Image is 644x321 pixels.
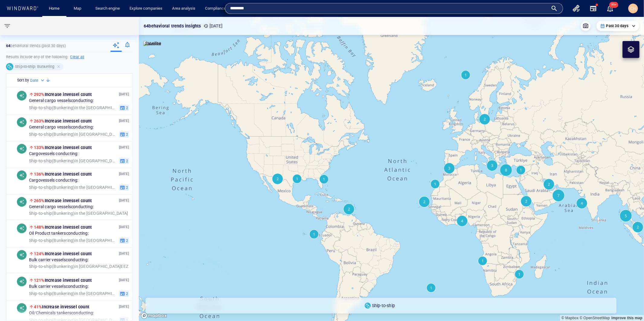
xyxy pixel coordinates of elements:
[34,119,45,123] span: 263%
[29,211,75,216] span: Ship-to-ship ( Bunkering )
[29,185,117,190] span: in the [GEOGRAPHIC_DATA]
[119,158,129,164] button: 2
[45,3,64,14] button: Home
[119,251,129,257] p: [DATE]
[170,3,198,14] a: Area analysis
[119,291,129,297] button: 2
[127,3,165,14] a: Explore companies
[34,172,45,176] span: 136%
[29,105,117,111] span: in the [GEOGRAPHIC_DATA]
[29,205,94,210] span: General cargo vessels conducting:
[70,54,84,60] h6: Clear all
[34,278,92,283] span: Increase in vessel count
[34,225,92,230] span: Increase in vessel count
[203,3,249,14] a: Compliance service tool
[34,251,92,256] span: Increase in vessel count
[34,145,45,150] span: 133%
[34,145,92,150] span: Increase in vessel count
[29,105,75,110] span: Ship-to-ship ( Bunkering )
[630,6,636,11] span: CH
[34,304,89,309] span: Increase in vessel count
[29,151,78,157] span: Cargo vessels conducting:
[119,131,129,138] button: 2
[119,304,129,310] p: [DATE]
[618,294,639,316] iframe: Chat
[203,22,223,30] p: [DATE]
[29,125,94,130] span: General cargo vessels conducting:
[125,158,128,164] span: 2
[69,3,88,14] button: Map
[29,98,94,104] span: General cargo vessels conducting:
[29,238,117,243] span: in the [GEOGRAPHIC_DATA]
[29,132,117,137] span: in [GEOGRAPHIC_DATA] EEZ
[47,3,62,14] a: Home
[125,291,128,297] span: 2
[29,258,88,263] span: Bulk carrier vessels conducting:
[34,251,45,256] span: 124%
[119,171,129,177] p: [DATE]
[34,304,42,309] span: 41%
[119,105,129,111] button: 2
[34,119,92,123] span: Increase in vessel count
[34,278,45,283] span: 121%
[29,291,75,296] span: Ship-to-ship ( Bunkering )
[6,43,10,48] strong: 64
[145,40,161,47] p: Satellite
[29,264,75,269] span: Ship-to-ship ( Bunkering )
[29,178,78,183] span: Cargo vessels conducting:
[125,185,128,190] span: 2
[34,92,45,97] span: 292%
[119,198,129,204] p: [DATE]
[119,92,129,97] p: [DATE]
[119,278,129,283] p: [DATE]
[6,43,66,49] p: behavioral trends (Past 30 days)
[29,132,75,137] span: Ship-to-ship ( Bunkering )
[562,316,578,320] a: Mapbox
[34,172,92,176] span: Increase in vessel count
[34,92,92,97] span: Increase in vessel count
[15,64,55,70] h6: Ship-to-ship: Bunkering
[600,23,636,29] div: Past 30 days
[125,238,128,243] span: 2
[34,198,92,203] span: Increase in vessel count
[119,184,129,191] button: 2
[144,22,201,30] p: 64 behavioral trends insights
[119,224,129,230] p: [DATE]
[119,145,129,151] p: [DATE]
[29,238,75,243] span: Ship-to-ship ( Bunkering )
[607,5,614,12] div: Notification center
[29,158,117,164] span: in [GEOGRAPHIC_DATA] EEZ
[71,3,86,14] a: Map
[609,2,618,8] span: 99+
[29,231,89,237] span: Oil Product tankers conducting:
[580,316,610,320] a: OpenStreetMap
[125,132,128,137] span: 2
[125,105,128,111] span: 2
[29,291,117,297] span: in the [GEOGRAPHIC_DATA]
[34,225,45,230] span: 148%
[627,2,639,14] button: CH
[30,78,38,84] h6: Date
[6,52,133,62] h6: Results include any of the following:
[30,78,46,84] div: Date
[93,3,122,14] a: Search engine
[29,264,128,269] span: in [GEOGRAPHIC_DATA] EEZ
[603,1,617,16] button: 99+
[119,237,129,244] button: 2
[29,158,75,163] span: Ship-to-ship ( Bunkering )
[611,316,642,320] a: Map feedback
[143,41,161,47] img: satellite
[29,185,75,190] span: Ship-to-ship ( Bunkering )
[119,118,129,124] p: [DATE]
[6,63,63,70] div: Ship-to-ship: Bunkering
[17,77,29,83] h6: Sort by
[141,312,167,319] a: Mapbox logo
[34,198,45,203] span: 265%
[372,302,395,309] p: Ship-to-ship
[139,17,644,321] canvas: Map
[606,23,628,29] p: Past 30 days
